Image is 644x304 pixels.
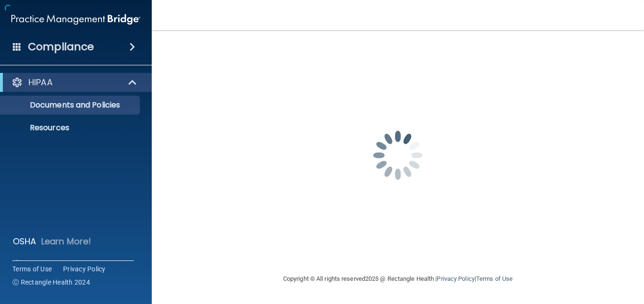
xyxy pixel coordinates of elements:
[63,264,106,274] a: Privacy Policy
[11,77,138,88] a: HIPAA
[437,275,474,282] a: Privacy Policy
[6,123,136,133] p: Resources
[12,264,52,274] a: Terms of Use
[350,108,445,203] img: spinner.e123f6fc.gif
[28,259,118,270] p: OfficeSafe University
[28,77,53,88] p: HIPAA
[11,259,138,270] a: OfficeSafe University
[6,100,136,110] p: Documents and Policies
[41,236,92,247] p: Learn More!
[11,10,140,29] img: PMB logo
[28,40,94,54] h4: Compliance
[12,277,90,287] span: Ⓒ Rectangle Health 2024
[225,264,571,294] div: Copyright © All rights reserved 2025 @ Rectangle Health | |
[476,275,513,282] a: Terms of Use
[13,236,37,247] p: OSHA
